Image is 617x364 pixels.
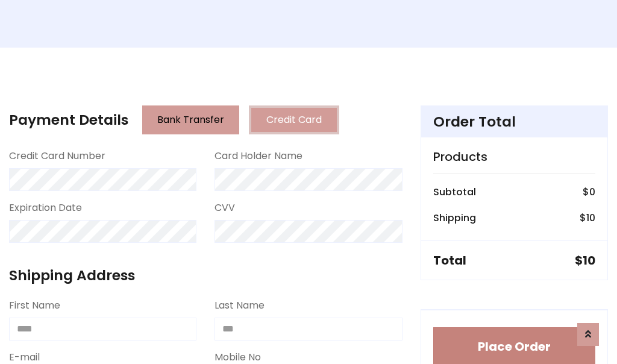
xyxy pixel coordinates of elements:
[215,201,235,215] label: CVV
[583,186,595,198] h6: $
[433,212,476,224] h6: Shipping
[583,252,595,269] span: 10
[586,211,595,225] span: 10
[433,113,595,130] h4: Order Total
[580,212,595,224] h6: $
[9,111,128,128] h4: Payment Details
[575,253,595,268] h5: $
[9,267,402,284] h4: Shipping Address
[215,298,265,313] label: Last Name
[589,185,595,199] span: 0
[9,149,105,163] label: Credit Card Number
[9,201,82,215] label: Expiration Date
[249,105,339,134] button: Credit Card
[9,298,60,313] label: First Name
[433,186,476,198] h6: Subtotal
[433,253,466,268] h5: Total
[215,149,302,163] label: Card Holder Name
[142,105,239,134] button: Bank Transfer
[433,149,595,164] h5: Products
